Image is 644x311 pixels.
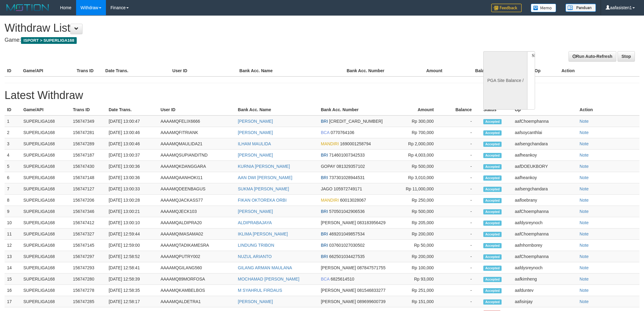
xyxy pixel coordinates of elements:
[443,195,481,206] td: -
[443,104,481,115] th: Balance
[158,127,235,138] td: AAAAMQFITRIANK
[103,65,170,76] th: Date Trans.
[5,3,51,12] img: MOTION_logo.png
[71,104,106,115] th: Trans ID
[513,172,577,183] td: aafheankoy
[71,285,106,296] td: 156747278
[71,262,106,274] td: 156747293
[158,285,235,296] td: AAAAMQKAMBELBOS
[158,206,235,217] td: AAAAMQJECK103
[5,65,21,76] th: ID
[483,119,502,124] span: Accepted
[21,150,71,161] td: SUPERLIGA168
[443,228,481,240] td: -
[443,285,481,296] td: -
[321,153,328,157] span: BRI
[321,164,335,169] span: GOPAY
[238,288,282,293] a: M SYAHRUL FIRDAUS
[398,195,443,206] td: Rp 250,000
[329,231,365,236] span: 469201049857534
[321,231,328,236] span: BRI
[329,153,365,157] span: 714601007342533
[344,65,398,76] th: Bank Acc. Number
[71,183,106,195] td: 156747127
[21,251,71,262] td: SUPERLIGA168
[5,296,21,307] td: 17
[443,274,481,285] td: -
[398,240,443,251] td: Rp 50,000
[579,186,589,191] a: Note
[21,240,71,251] td: SUPERLIGA168
[398,296,443,307] td: Rp 151,000
[569,51,616,62] a: Run Auto-Refresh
[71,228,106,240] td: 156747327
[579,288,589,293] a: Note
[71,115,106,127] td: 156747349
[513,262,577,274] td: aafdysreynoch
[579,198,589,203] a: Note
[443,138,481,150] td: -
[483,232,502,237] span: Accepted
[158,296,235,307] td: AAAAMQALDETRA1
[321,277,329,281] span: BCA
[106,138,158,150] td: [DATE] 13:00:46
[398,206,443,217] td: Rp 500,000
[398,161,443,172] td: Rp 500,000
[5,251,21,262] td: 13
[158,172,235,183] td: AAAAMQAANHOKI11
[398,172,443,183] td: Rp 3,010,000
[483,142,502,147] span: Accepted
[513,240,577,251] td: aafnhornborey
[334,186,362,191] span: 105972749171
[579,243,589,248] a: Note
[443,127,481,138] td: -
[238,243,275,248] a: LINDUNG TRIBON
[491,4,522,12] img: Feedback.jpg
[483,130,502,136] span: Accepted
[398,274,443,285] td: Rp 93,000
[21,65,74,76] th: Game/API
[579,141,589,146] a: Note
[579,220,589,225] a: Note
[238,175,292,180] a: AAN DWI [PERSON_NAME]
[398,183,443,195] td: Rp 11,000,000
[21,296,71,307] td: SUPERLIGA168
[483,153,502,158] span: Accepted
[106,150,158,161] td: [DATE] 13:00:37
[238,164,290,169] a: KURNIA [PERSON_NAME]
[579,119,589,124] a: Note
[513,274,577,285] td: aafkimheng
[321,243,328,248] span: BRI
[238,130,273,135] a: [PERSON_NAME]
[5,285,21,296] td: 16
[321,186,332,191] span: JAGO
[5,138,21,150] td: 3
[531,4,556,12] img: Button%20Memo.svg
[559,65,639,76] th: Action
[71,206,106,217] td: 156747346
[513,127,577,138] td: aafsoycanthlai
[443,183,481,195] td: -
[321,141,339,146] span: MANDIRI
[21,172,71,183] td: SUPERLIGA168
[579,231,589,236] a: Note
[443,206,481,217] td: -
[337,164,365,169] span: 081329357102
[329,254,365,259] span: 662501034427535
[398,217,443,228] td: Rp 205,000
[238,119,273,124] a: [PERSON_NAME]
[398,228,443,240] td: Rp 200,000
[513,251,577,262] td: aafChoemphanna
[158,217,235,228] td: AAAAMQALDIPRA20
[579,153,589,157] a: Note
[5,150,21,161] td: 4
[238,153,273,157] a: [PERSON_NAME]
[443,251,481,262] td: -
[321,119,328,124] span: BRI
[483,288,502,293] span: Accepted
[321,254,328,259] span: BRI
[237,65,344,76] th: Bank Acc. Name
[443,115,481,127] td: -
[21,115,71,127] td: SUPERLIGA168
[579,265,589,270] a: Note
